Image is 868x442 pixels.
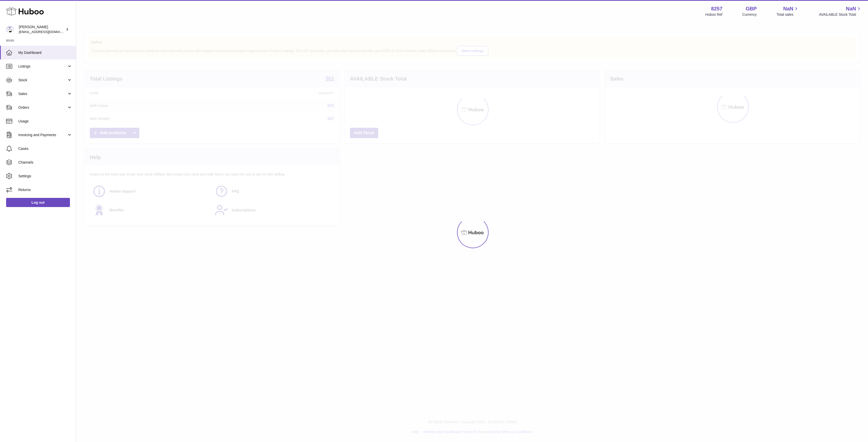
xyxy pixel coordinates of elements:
span: My Dashboard [18,50,72,55]
span: [EMAIL_ADDRESS][DOMAIN_NAME] [19,30,75,34]
span: Usage [18,119,72,124]
span: Sales [18,91,67,96]
span: Invoicing and Payments [18,133,67,137]
span: Stock [18,78,67,83]
span: Settings [18,174,72,179]
div: Currency [742,12,757,17]
span: Channels [18,160,72,165]
span: AVAILABLE Stock Total [819,12,862,17]
span: Total sales [776,12,799,17]
span: NaN [783,5,793,12]
strong: 8257 [711,5,723,12]
strong: GBP [746,5,757,12]
a: NaN AVAILABLE Stock Total [819,5,862,17]
span: NaN [846,5,856,12]
div: [PERSON_NAME] [19,25,65,34]
a: NaN Total sales [776,5,799,17]
img: don@skinsgolf.com [6,26,14,33]
div: Huboo Ref [705,12,723,17]
a: Log out [6,198,70,207]
span: Listings [18,64,67,69]
span: Returns [18,187,72,192]
span: Orders [18,105,67,110]
span: Cases [18,146,72,151]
